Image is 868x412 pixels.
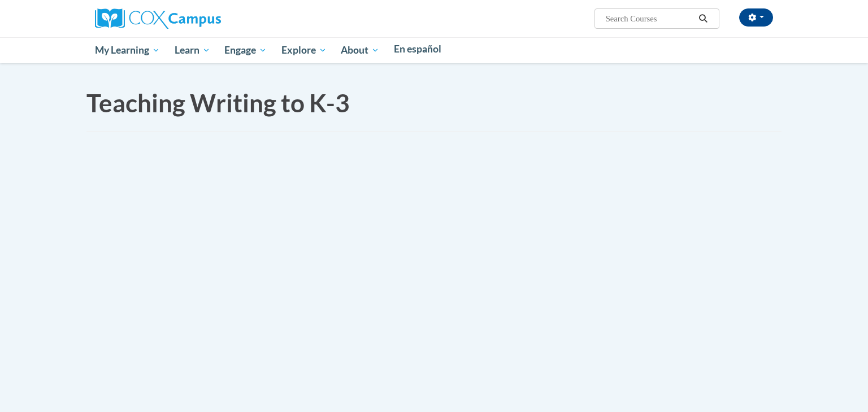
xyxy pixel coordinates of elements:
span: En español [394,43,441,55]
a: En español [387,37,449,61]
span: Explore [281,43,327,57]
a: My Learning [88,37,167,63]
span: My Learning [95,43,160,57]
a: Engage [217,37,274,63]
i:  [698,15,709,23]
span: Engage [224,43,267,57]
span: Teaching Writing to K-3 [86,88,350,117]
a: Explore [274,37,334,63]
button: Search [695,12,712,25]
span: About [341,43,379,57]
div: Main menu [78,37,790,63]
button: Account Settings [739,8,773,27]
a: About [334,37,387,63]
input: Search Courses [605,12,695,25]
a: Cox Campus [95,13,221,23]
a: Learn [167,37,218,63]
span: Learn [175,43,210,57]
img: Cox Campus [95,8,221,29]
